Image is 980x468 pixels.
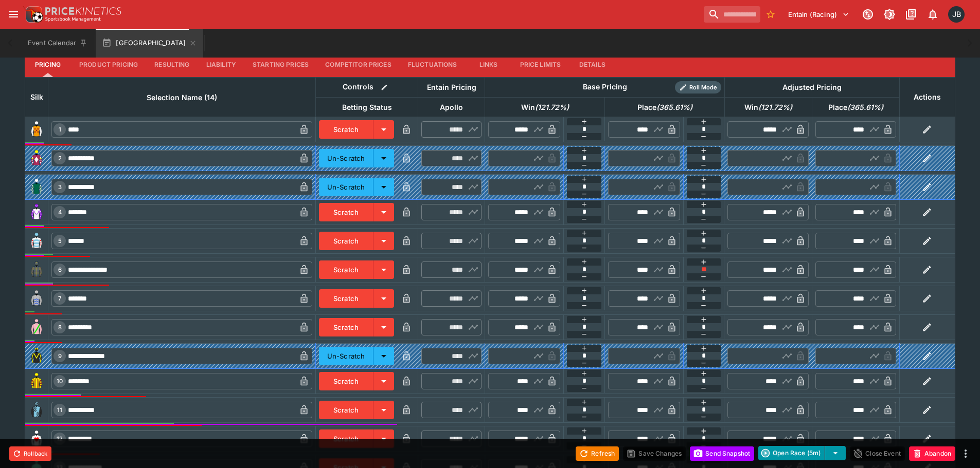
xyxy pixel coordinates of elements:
span: Mark an event as closed and abandoned. [909,447,955,458]
img: runner 1 [28,121,45,138]
span: Roll Mode [685,83,721,92]
span: Win(121.72%) [510,101,580,114]
span: 4 [56,209,64,216]
span: 1 [57,126,63,133]
span: 9 [56,352,64,360]
button: Scratch [319,372,374,390]
button: Event Calendar [22,29,94,58]
img: runner 8 [28,319,45,335]
img: runner 11 [28,402,45,418]
span: 6 [56,266,64,273]
button: Scratch [319,401,374,419]
img: PriceKinetics [45,7,121,15]
button: Select Tenant [782,6,856,23]
em: ( 121.72 %) [758,101,792,114]
button: Send Snapshot [690,446,754,461]
button: No Bookmarks [762,6,779,23]
img: Sportsbook Management [45,17,101,22]
img: runner 12 [28,430,45,447]
button: Product Pricing [71,52,146,77]
img: runner 5 [28,233,45,249]
img: runner 4 [28,204,45,220]
button: Notifications [923,5,942,24]
span: 7 [56,295,63,302]
button: Scratch [319,289,374,308]
button: select merge strategy [825,446,846,460]
th: Controls [315,77,418,97]
img: runner 2 [28,150,45,166]
button: more [959,447,972,460]
th: Actions [899,77,955,117]
button: [GEOGRAPHIC_DATA] [96,29,203,58]
button: Toggle light/dark mode [880,5,899,24]
button: Refresh [576,446,619,461]
button: Un-Scratch [319,347,374,365]
button: Pricing [25,52,71,77]
button: Details [569,52,615,77]
em: ( 121.72 %) [535,101,569,114]
div: Show/hide Price Roll mode configuration. [675,81,721,93]
span: Place(365.61%) [626,101,704,114]
span: 8 [56,324,64,331]
button: Resulting [146,52,198,77]
button: Open Race (5m) [758,446,825,460]
button: Price Limits [512,52,569,77]
span: 5 [56,237,64,245]
th: Entain Pricing [418,77,485,97]
span: Place(365.61%) [817,101,895,114]
button: Starting Prices [244,52,317,77]
button: Scratch [319,232,374,250]
button: Scratch [319,203,374,221]
img: runner 7 [28,290,45,307]
img: runner 3 [28,179,45,195]
button: Scratch [319,429,374,448]
th: Apollo [418,97,485,117]
span: 12 [55,435,65,442]
span: 3 [56,183,64,191]
em: ( 365.61 %) [847,101,883,114]
button: Scratch [319,120,374,139]
input: search [704,6,760,23]
img: runner 6 [28,261,45,278]
button: Bulk edit [378,81,391,94]
button: Josh Brown [945,3,968,26]
em: ( 365.61 %) [656,101,692,114]
span: 11 [55,406,64,414]
button: Connected to PK [859,5,877,24]
button: Documentation [902,5,920,24]
div: Base Pricing [579,81,631,93]
button: Fluctuations [400,52,466,77]
button: Scratch [319,260,374,279]
button: Links [466,52,512,77]
span: Betting Status [331,101,403,114]
th: Silk [25,77,48,117]
button: Rollback [9,446,51,461]
img: runner 9 [28,348,45,364]
span: 10 [55,378,65,385]
button: Un-Scratch [319,178,374,196]
button: Abandon [909,446,955,461]
button: open drawer [4,5,23,24]
button: Competitor Prices [317,52,400,77]
div: split button [758,446,846,460]
span: Selection Name (14) [135,91,228,104]
button: Scratch [319,318,374,336]
button: Un-Scratch [319,149,374,167]
button: Liability [198,52,244,77]
span: 2 [56,155,64,162]
img: runner 10 [28,373,45,389]
div: Josh Brown [948,6,965,23]
th: Adjusted Pricing [724,77,899,97]
img: PriceKinetics Logo [23,4,43,25]
span: Win(121.72%) [733,101,804,114]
